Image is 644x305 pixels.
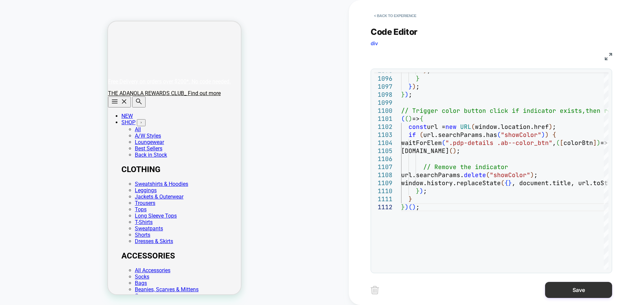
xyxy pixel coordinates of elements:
span: ( [556,139,560,147]
span: ; [534,171,538,179]
span: ) [549,123,552,131]
span: ) [420,187,423,195]
span: { [552,131,556,139]
span: , document.title, url.toString [512,179,623,187]
span: window.history.replaceState [401,179,501,187]
div: 1103 [374,131,392,139]
span: { [504,179,508,187]
span: ; [416,203,420,211]
span: Code Editor [371,27,418,37]
span: ) [530,171,534,179]
span: ; [552,123,556,131]
span: URL [460,123,471,131]
div: 1102 [374,123,392,131]
span: const [409,123,427,131]
span: url.searchParams. [401,171,464,179]
span: ( [497,131,501,139]
span: ( [420,131,423,139]
div: 1105 [374,147,392,155]
div: 1109 [374,179,392,187]
div: 1098 [374,91,392,99]
span: ) [412,203,416,211]
span: delete [464,171,486,179]
span: ) [412,83,416,90]
span: ( [449,147,453,155]
span: ( [401,115,405,123]
span: url = [427,123,445,131]
span: } [508,179,512,187]
span: ( [486,171,490,179]
span: } [401,203,405,211]
div: 1107 [374,163,392,171]
button: Save [545,282,612,298]
div: 1108 [374,171,392,179]
img: delete [371,286,379,294]
span: ) [405,91,409,98]
div: 1112 [374,203,392,211]
span: ( [405,115,409,123]
div: 1096 [374,75,392,83]
span: // Remove the indicator [423,163,508,171]
div: 1110 [374,187,392,195]
span: "showColor" [490,171,530,179]
div: 1100 [374,107,392,115]
span: ; [409,91,412,98]
span: { [420,115,423,123]
span: ; [457,147,460,155]
span: window.location.href [475,123,549,131]
span: div [371,40,378,47]
span: ) [405,203,409,211]
div: 1111 [374,195,392,203]
div: 1097 [374,83,392,91]
span: ( [471,123,475,131]
div: 1106 [374,155,392,163]
span: colorBtn [563,139,593,147]
span: ; [416,83,420,90]
span: => [412,115,420,123]
span: ) [597,139,600,147]
span: waitForElem [401,139,442,147]
span: ; [423,187,427,195]
span: [DOMAIN_NAME] [401,147,449,155]
span: url.searchParams.has [423,131,497,139]
span: ( [442,139,445,147]
span: } [401,91,405,98]
span: ) [545,131,549,139]
button: < Back to experience [371,10,420,21]
span: ( [501,179,504,187]
span: if [409,131,416,139]
img: fullscreen [605,53,612,60]
span: , [552,139,556,147]
span: ( [409,203,412,211]
span: ) [409,115,412,123]
span: new [445,123,457,131]
span: // Trigger color button click if indicator exists, [401,107,586,115]
span: } [409,195,412,203]
span: ) [541,131,545,139]
div: 1101 [374,115,392,123]
span: } [409,83,412,90]
span: ) [453,147,457,155]
span: => [600,139,608,147]
span: [ [560,139,563,147]
span: ".pdp-details .ab--color_btn" [445,139,552,147]
span: } [416,187,420,195]
div: 1104 [374,139,392,147]
span: } [416,75,420,82]
span: "showColor" [501,131,541,139]
div: 1099 [374,99,392,107]
span: ] [593,139,597,147]
span: then remove it [586,107,637,115]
